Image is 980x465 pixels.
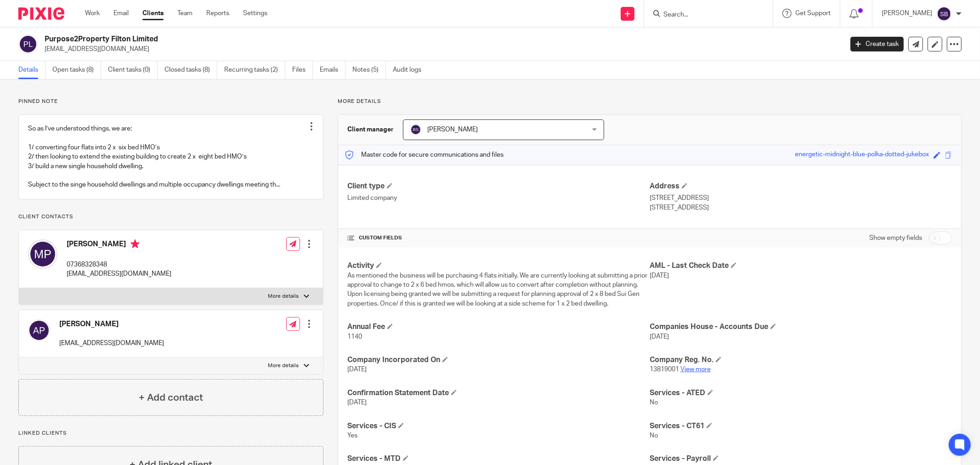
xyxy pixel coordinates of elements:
div: energetic-midnight-blue-polka-dotted-jukebox [795,150,929,160]
h4: Activity [347,261,650,271]
p: More details [268,293,299,300]
p: Pinned note [18,98,323,105]
p: [EMAIL_ADDRESS][DOMAIN_NAME] [45,45,837,54]
span: No [650,399,658,406]
a: Reports [206,9,229,18]
p: More details [268,362,299,369]
a: Work [85,9,100,18]
a: Open tasks (8) [52,61,101,79]
h4: Company Reg. No. [650,355,952,365]
span: 1140 [347,334,362,340]
a: Settings [243,9,267,18]
p: [EMAIL_ADDRESS][DOMAIN_NAME] [67,269,171,278]
h2: Purpose2Property Filton Limited [45,34,678,44]
a: Email [113,9,129,18]
h4: [PERSON_NAME] [59,319,164,329]
a: View more [680,366,711,373]
a: Audit logs [393,61,428,79]
img: svg%3E [28,319,50,341]
p: Limited company [347,193,650,203]
h4: CUSTOM FIELDS [347,234,650,242]
h4: Services - ATED [650,388,952,398]
p: More details [338,98,962,105]
p: 07368328348 [67,260,171,269]
p: Linked clients [18,430,323,437]
span: [DATE] [650,272,669,279]
h4: Companies House - Accounts Due [650,322,952,332]
a: Notes (5) [352,61,386,79]
p: [STREET_ADDRESS] [650,193,952,203]
h4: Client type [347,181,650,191]
h4: Services - MTD [347,454,650,464]
span: Get Support [795,10,831,17]
span: Yes [347,432,357,439]
img: svg%3E [937,6,952,21]
p: [EMAIL_ADDRESS][DOMAIN_NAME] [59,339,164,348]
h3: Client manager [347,125,394,134]
img: svg%3E [410,124,421,135]
h4: Confirmation Statement Date [347,388,650,398]
span: No [650,432,658,439]
label: Show empty fields [869,233,922,243]
a: Closed tasks (8) [164,61,217,79]
input: Search [663,11,745,19]
p: [STREET_ADDRESS] [650,203,952,212]
span: [PERSON_NAME] [427,126,478,133]
i: Primary [130,239,140,249]
h4: Services - CT61 [650,421,952,431]
a: Details [18,61,45,79]
a: Client tasks (0) [108,61,158,79]
span: [DATE] [650,334,669,340]
h4: + Add contact [139,391,203,405]
h4: [PERSON_NAME] [67,239,171,251]
span: [DATE] [347,399,367,406]
span: [DATE] [347,366,367,373]
a: Clients [142,9,164,18]
h4: Address [650,181,952,191]
h4: Services - Payroll [650,454,952,464]
h4: Annual Fee [347,322,650,332]
img: svg%3E [28,239,57,269]
p: [PERSON_NAME] [882,9,932,18]
p: Master code for secure communications and files [345,150,504,159]
img: svg%3E [18,34,38,54]
a: Create task [850,37,904,51]
h4: Company Incorporated On [347,355,650,365]
span: 13819001 [650,366,679,373]
h4: AML - Last Check Date [650,261,952,271]
a: Emails [320,61,346,79]
a: Files [292,61,313,79]
a: Team [177,9,193,18]
p: Client contacts [18,213,323,221]
a: Recurring tasks (2) [224,61,285,79]
span: As mentioned the business will be purchasing 4 flats initially. We are currently looking at submi... [347,272,647,307]
img: Pixie [18,7,64,20]
h4: Services - CIS [347,421,650,431]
